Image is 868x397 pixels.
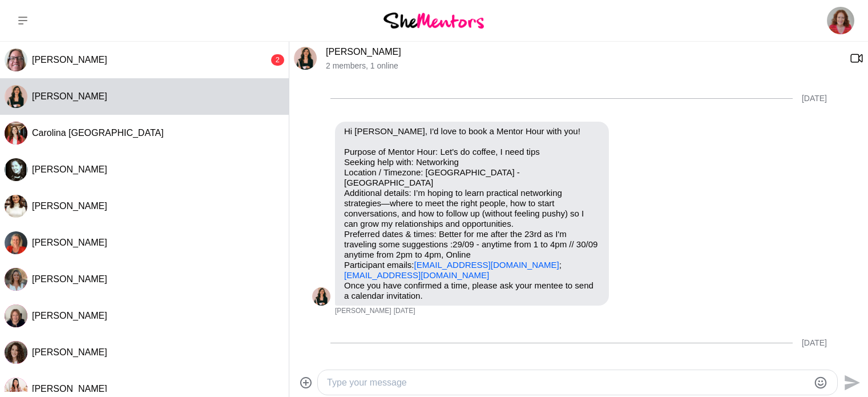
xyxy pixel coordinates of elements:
img: Carmel Murphy [827,7,854,34]
div: Carolina Portugal [5,122,27,145]
img: M [312,287,330,306]
a: [PERSON_NAME] [326,47,401,57]
img: P [5,158,27,181]
a: [EMAIL_ADDRESS][DOMAIN_NAME] [414,260,559,270]
div: Ashley [5,195,27,218]
img: C [5,122,27,145]
div: Nicki Cottam [5,341,27,364]
textarea: Type your message [327,376,809,390]
button: Emoji picker [814,376,827,390]
img: N [5,341,27,364]
img: A [5,195,27,218]
a: [EMAIL_ADDRESS][DOMAIN_NAME] [344,270,489,280]
p: 2 members , 1 online [326,61,841,71]
div: Nicole [5,304,27,327]
div: Mariana Queiroz [312,287,330,306]
span: [PERSON_NAME] [335,307,391,316]
div: Alicia Visser [5,268,27,291]
img: M [5,85,27,108]
span: [PERSON_NAME] [32,274,107,284]
span: [PERSON_NAME] [32,238,107,247]
div: Mariana Queiroz [294,47,317,70]
p: Purpose of Mentor Hour: Let's do coffee, I need tips Seeking help with: Networking Location / Tim... [344,147,600,280]
img: M [294,47,317,70]
span: [PERSON_NAME] [32,347,107,357]
span: [PERSON_NAME] [32,165,107,174]
img: A [5,268,27,291]
div: [DATE] [802,338,827,348]
div: 2 [271,54,284,66]
div: Lesley Auchterlonie [5,231,27,254]
span: [PERSON_NAME] [32,311,107,320]
div: Mariana Queiroz [5,85,27,108]
div: Carin [5,49,27,71]
button: Send [838,370,863,395]
img: C [5,49,27,71]
span: Carolina [GEOGRAPHIC_DATA] [32,128,164,138]
img: N [5,304,27,327]
p: Once you have confirmed a time, please ask your mentee to send a calendar invitation. [344,280,600,301]
time: 2025-09-09T00:34:15.987Z [394,307,415,316]
img: She Mentors Logo [383,13,484,28]
p: Hi [PERSON_NAME], I'd love to book a Mentor Hour with you! [344,126,600,137]
span: [PERSON_NAME] [32,55,107,65]
img: L [5,231,27,254]
div: Paula Kerslake [5,158,27,181]
span: [PERSON_NAME] [32,91,107,101]
div: [DATE] [802,94,827,103]
span: [PERSON_NAME] [32,384,107,394]
span: [PERSON_NAME] [32,201,107,211]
